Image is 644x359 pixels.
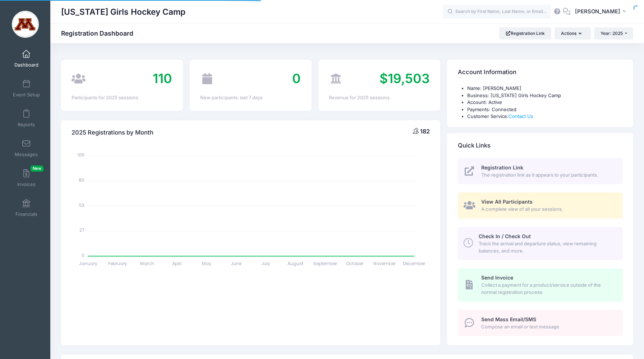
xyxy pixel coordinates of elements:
[481,274,513,281] span: Send Invoice
[458,135,491,156] h4: Quick Links
[202,260,211,267] tspan: May
[79,202,84,208] tspan: 53
[575,8,620,15] span: [PERSON_NAME]
[200,94,301,101] div: New participants: last 7 days
[313,260,337,267] tspan: September
[108,260,127,267] tspan: February
[77,152,84,158] tspan: 106
[373,260,396,267] tspan: November
[481,282,615,296] span: Collect a payment for a product/service outside of the normal registration process
[458,158,623,185] a: Registration Link The registration link as it appears to your participants.
[172,260,182,267] tspan: April
[479,240,615,254] span: Track the arrival and departure status, view remaining balances, and more.
[15,151,38,158] span: Messages
[458,310,623,336] a: Send Mass Email/SMS Compose an email or text message.
[13,92,40,98] span: Event Setup
[153,71,172,86] span: 110
[82,252,84,258] tspan: 0
[15,211,37,217] span: Financials
[61,29,139,37] h1: Registration Dashboard
[481,199,533,205] span: View All Participants
[458,62,516,83] h4: Account Information
[9,165,43,191] a: InvoicesNew
[14,62,38,68] span: Dashboard
[467,85,623,92] li: Name: [PERSON_NAME]
[231,260,242,267] tspan: June
[481,206,615,213] span: A complete view of all your sessions.
[31,165,43,172] span: New
[17,181,36,187] span: Invoices
[570,4,633,20] button: [PERSON_NAME]
[329,94,429,101] div: Revenue for 2025 sessions
[9,195,43,221] a: Financials
[481,164,523,171] span: Registration Link
[509,113,533,119] a: Contact Us
[379,71,430,86] span: $19,503
[594,27,633,40] button: Year: 2025
[467,99,623,106] li: Account: Active
[458,192,623,219] a: View All Participants A complete view of all your sessions.
[9,76,43,101] a: Event Setup
[72,94,172,101] div: Participants for 2025 sessions
[141,260,155,267] tspan: March
[346,260,364,267] tspan: October
[420,128,430,135] span: 182
[481,316,536,322] span: Send Mass Email/SMS
[262,260,271,267] tspan: July
[79,260,97,267] tspan: January
[458,227,623,260] a: Check In / Check Out Track the arrival and departure status, view remaining balances, and more.
[555,27,590,40] button: Actions
[443,5,551,19] input: Search by First Name, Last Name, or Email...
[79,177,84,183] tspan: 80
[79,227,84,233] tspan: 27
[467,106,623,113] li: Payments: Connected
[9,46,43,71] a: Dashboard
[499,27,551,40] a: Registration Link
[481,323,615,331] span: Compose an email or text message.
[292,71,301,86] span: 0
[288,260,304,267] tspan: August
[9,136,43,161] a: Messages
[458,268,623,301] a: Send Invoice Collect a payment for a product/service outside of the normal registration process
[479,233,531,239] span: Check In / Check Out
[467,113,623,120] li: Customer Service:
[601,31,623,36] span: Year: 2025
[61,4,185,20] h1: [US_STATE] Girls Hockey Camp
[12,11,39,38] img: Minnesota Girls Hockey Camp
[467,92,623,99] li: Business: [US_STATE] Girls Hockey Camp
[9,106,43,131] a: Reports
[403,260,426,267] tspan: December
[18,122,35,128] span: Reports
[72,122,153,143] h4: 2025 Registrations by Month
[481,172,615,179] span: The registration link as it appears to your participants.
